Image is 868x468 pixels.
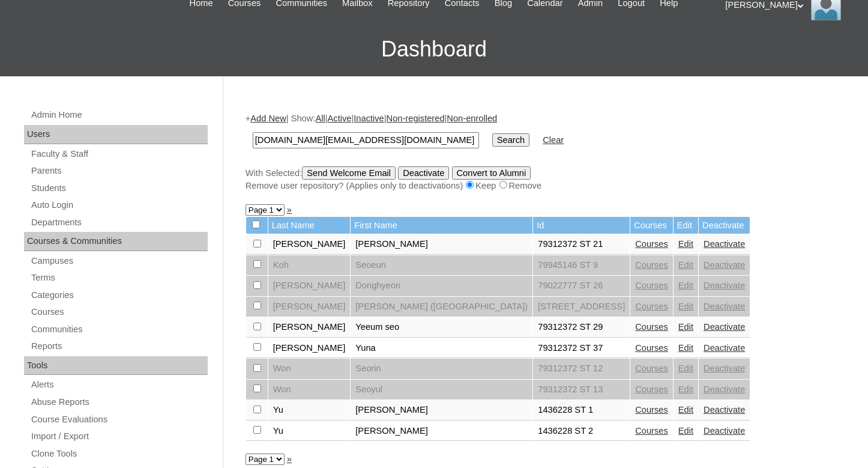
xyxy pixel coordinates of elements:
a: Courses [635,384,668,394]
td: 1436228 ST 2 [533,421,630,442]
td: Edit [674,217,698,234]
a: Deactivate [704,281,745,290]
td: 79312372 ST 37 [533,338,630,359]
a: Import / Export [30,429,208,444]
a: Abuse Reports [30,395,208,410]
td: [PERSON_NAME] ([GEOGRAPHIC_DATA]) [351,297,532,317]
a: Deactivate [704,239,745,249]
input: Convert to Alumni [452,166,531,180]
td: [STREET_ADDRESS] [533,297,630,317]
td: Yeeum seo [351,317,532,338]
td: [PERSON_NAME] [268,338,351,359]
a: Terms [30,270,208,285]
a: Deactivate [704,260,745,270]
input: Send Welcome Email [302,166,396,180]
td: Deactivate [699,217,750,234]
div: + | Show: | | | | [246,112,840,192]
a: Add New [250,114,286,123]
td: [PERSON_NAME] [351,234,532,255]
a: Edit [678,426,693,436]
a: Courses [635,281,668,290]
a: Courses [635,239,668,249]
td: [PERSON_NAME] [268,276,351,296]
td: 79312372 ST 13 [533,380,630,400]
a: Edit [678,363,693,373]
a: Reports [30,339,208,354]
div: With Selected: [246,166,840,192]
a: Courses [635,405,668,415]
a: Parents [30,163,208,178]
a: Courses [635,363,668,373]
a: Students [30,181,208,196]
td: Seorin [351,359,532,379]
a: Courses [30,305,208,320]
a: Course Evaluations [30,412,208,427]
td: Yu [268,421,351,442]
a: Inactive [354,114,384,123]
a: Edit [678,281,693,290]
a: Deactivate [704,343,745,353]
td: Koh [268,255,351,276]
a: Edit [678,405,693,415]
td: Donghyeon [351,276,532,296]
td: Seoeun [351,255,532,276]
a: Edit [678,343,693,353]
a: » [287,454,292,464]
a: Non-enrolled [447,114,497,123]
td: 79312372 ST 12 [533,359,630,379]
a: Departments [30,215,208,230]
a: Edit [678,302,693,311]
input: Search [253,132,479,148]
a: Courses [635,260,668,270]
a: Courses [635,343,668,353]
a: Courses [635,426,668,436]
td: Id [533,217,630,234]
a: Faculty & Staff [30,147,208,162]
a: Edit [678,260,693,270]
td: Won [268,380,351,400]
a: Courses [635,322,668,332]
a: Deactivate [704,322,745,332]
td: 79312372 ST 21 [533,234,630,255]
td: Won [268,359,351,379]
td: [PERSON_NAME] [268,234,351,255]
td: Last Name [268,217,351,234]
a: Clone Tools [30,446,208,461]
td: Seoyul [351,380,532,400]
a: Active [328,114,352,123]
div: Remove user repository? (Applies only to deactivations) Keep Remove [246,180,840,192]
a: Edit [678,384,693,394]
a: Communities [30,322,208,337]
a: Deactivate [704,363,745,373]
td: Courses [630,217,673,234]
td: [PERSON_NAME] [268,297,351,317]
a: Non-registered [387,114,445,123]
a: Auto Login [30,198,208,213]
a: Edit [678,322,693,332]
h3: Dashboard [6,22,862,76]
td: 79312372 ST 29 [533,317,630,338]
a: » [287,205,292,214]
td: 1436228 ST 1 [533,400,630,421]
a: Deactivate [704,384,745,394]
td: First Name [351,217,532,234]
a: Edit [678,239,693,249]
a: Categories [30,288,208,303]
a: All [315,114,325,123]
input: Search [492,133,529,147]
div: Courses & Communities [24,232,208,251]
td: [PERSON_NAME] [268,317,351,338]
a: Admin Home [30,108,208,123]
input: Deactivate [398,166,449,180]
td: Yu [268,400,351,421]
td: 79945146 ST 9 [533,255,630,276]
a: Deactivate [704,426,745,436]
td: 79022777 ST 26 [533,276,630,296]
td: [PERSON_NAME] [351,400,532,421]
a: Clear [543,135,564,145]
td: Yuna [351,338,532,359]
div: Tools [24,356,208,375]
a: Campuses [30,254,208,269]
a: Courses [635,302,668,311]
td: [PERSON_NAME] [351,421,532,442]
